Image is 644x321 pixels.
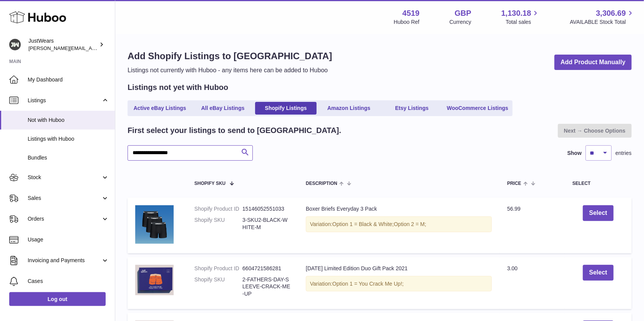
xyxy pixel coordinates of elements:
button: Select [583,205,613,221]
span: Not with Huboo [28,116,109,124]
dt: Shopify Product ID [194,265,242,272]
img: josh@just-wears.com [9,39,21,50]
strong: 4519 [402,8,420,18]
span: Usage [28,236,109,243]
h2: First select your listings to send to [GEOGRAPHIC_DATA]. [128,125,341,136]
a: 1,130.18 Total sales [501,8,540,26]
dd: 2-FATHERS-DAY-SLEEVE-CRACK-ME-UP [242,276,290,298]
span: Orders [28,215,101,223]
a: Shopify Listings [255,102,317,115]
div: Huboo Ref [394,18,420,26]
dt: Shopify SKU [194,216,242,231]
span: Option 1 = Black & White; [332,221,394,227]
a: Active eBay Listings [129,102,191,115]
dd: 15146052551033 [242,205,290,213]
span: AVAILABLE Stock Total [570,18,635,26]
span: Bundles [28,154,109,161]
span: 3.00 [507,265,518,271]
div: Variation: [306,216,492,232]
div: [DATE] Limited Edition Duo Gift Pack 2021 [306,265,492,272]
span: Listings with Huboo [28,135,109,143]
span: My Dashboard [28,76,109,83]
img: boxer-briefs-everyday-b_w-3-pack01_f52a2841-2c13-45be-8e91-98548b3e88e7.jpg [135,205,174,244]
a: Log out [9,292,106,306]
a: Add Product Manually [554,55,632,70]
span: [PERSON_NAME][EMAIL_ADDRESS][DOMAIN_NAME] [28,45,154,51]
div: Select [573,181,624,186]
button: Select [583,265,613,281]
span: Total sales [506,18,540,26]
dd: 6604721586281 [242,265,290,272]
span: 56.99 [507,206,521,212]
span: Option 2 = M; [394,221,426,227]
img: FD_Pop_Up_02.jpg [135,265,174,296]
a: WooCommerce Listings [444,102,511,115]
div: Variation: [306,276,492,292]
dd: 3-SKU2-BLACK-WHITE-M [242,216,290,231]
span: Sales [28,195,101,202]
div: Currency [450,18,471,26]
span: Description [306,181,337,186]
span: 1,130.18 [501,8,531,18]
span: Stock [28,174,101,181]
strong: GBP [455,8,471,18]
h1: Add Shopify Listings to [GEOGRAPHIC_DATA] [128,50,332,62]
span: Listings [28,97,101,104]
span: Price [507,181,521,186]
span: Invoicing and Payments [28,257,101,264]
h2: Listings not yet with Huboo [128,82,228,93]
p: Listings not currently with Huboo - any items here can be added to Huboo [128,66,332,75]
span: Option 1 = You Crack Me Up!; [332,281,404,287]
span: Cases [28,278,109,285]
a: Etsy Listings [381,102,443,115]
label: Show [568,150,582,157]
dt: Shopify Product ID [194,205,242,213]
a: All eBay Listings [192,102,254,115]
div: Boxer Briefs Everyday 3 Pack [306,205,492,213]
span: 3,306.69 [596,8,626,18]
span: entries [616,150,632,157]
span: Shopify SKU [194,181,226,186]
dt: Shopify SKU [194,276,242,298]
div: JustWears [28,37,98,52]
a: Amazon Listings [318,102,380,115]
a: 3,306.69 AVAILABLE Stock Total [570,8,635,26]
